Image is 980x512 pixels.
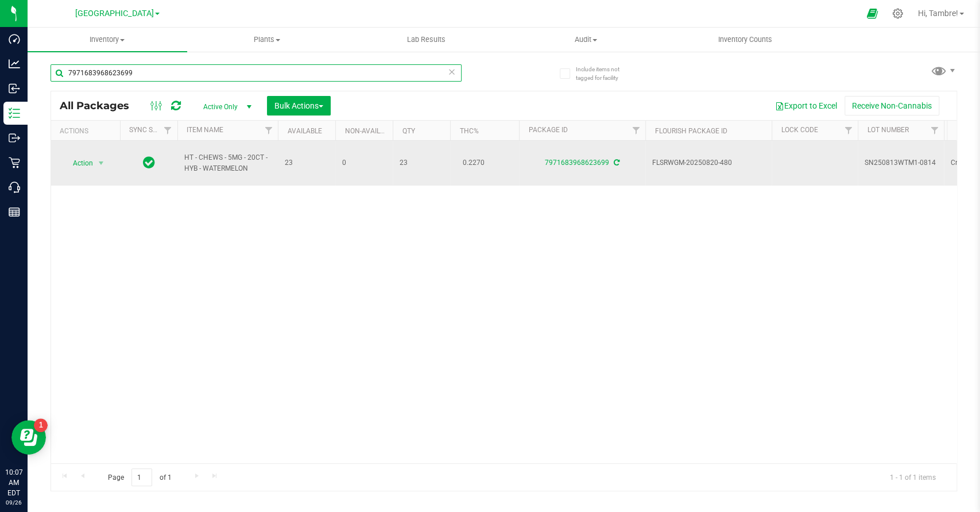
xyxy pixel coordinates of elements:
[845,96,939,116] button: Receive Non-Cannabis
[28,34,187,45] span: Inventory
[9,206,20,218] inline-svg: Reports
[781,126,818,134] a: Lock Code
[402,127,415,135] a: Qty
[575,65,633,82] span: Include items not tagged for facility
[75,9,154,18] span: [GEOGRAPHIC_DATA]
[94,155,109,171] span: select
[400,157,443,168] span: 23
[9,107,20,119] inline-svg: Inventory
[457,155,490,171] span: 0.2270
[448,64,456,79] span: Clear
[344,127,396,135] a: Non-Available
[528,126,567,134] a: Package ID
[274,101,323,110] span: Bulk Actions
[612,159,619,167] span: Sync from Compliance System
[9,58,20,70] inline-svg: Analytics
[865,157,937,168] span: SN250813WTM1-0814
[187,28,347,52] a: Plants
[143,155,155,171] span: In Sync
[9,182,20,193] inline-svg: Call Center
[188,34,346,45] span: Plants
[28,28,187,52] a: Inventory
[881,468,945,486] span: 1 - 1 of 1 items
[287,127,321,135] a: Available
[5,467,22,498] p: 10:07 AM EDT
[867,126,908,134] a: Lot Number
[346,28,506,52] a: Lab Results
[129,126,173,134] a: Sync Status
[60,99,141,112] span: All Packages
[9,33,20,45] inline-svg: Dashboard
[184,152,271,174] span: HT - CHEWS - 5MG - 20CT - HYB - WATERMELON
[890,8,905,19] div: Manage settings
[9,83,20,94] inline-svg: Inbound
[626,121,645,140] a: Filter
[5,498,22,507] p: 09/26
[392,34,461,45] span: Lab Results
[839,121,858,140] a: Filter
[259,121,278,140] a: Filter
[925,121,944,140] a: Filter
[768,96,845,116] button: Export to Excel
[34,418,48,432] iframe: Resource center unread badge
[918,9,958,18] span: Hi, Tambre!
[131,468,152,486] input: 1
[63,155,94,171] span: Action
[859,2,885,25] span: Open Ecommerce Menu
[98,468,181,486] span: Page of 1
[506,34,665,45] span: Audit
[9,157,20,168] inline-svg: Retail
[187,126,223,134] a: Item Name
[60,127,115,135] div: Actions
[158,121,177,140] a: Filter
[11,420,46,455] iframe: Resource center
[665,28,825,52] a: Inventory Counts
[506,28,665,52] a: Audit
[285,157,328,168] span: 23
[342,157,386,168] span: 0
[9,132,20,144] inline-svg: Outbound
[267,96,331,116] button: Bulk Actions
[545,159,609,167] a: 7971683968623699
[51,64,462,82] input: Search Package ID, Item Name, SKU, Lot or Part Number...
[654,127,727,135] a: Flourish Package ID
[459,127,478,135] a: THC%
[703,34,788,45] span: Inventory Counts
[652,157,765,168] span: FLSRWGM-20250820-480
